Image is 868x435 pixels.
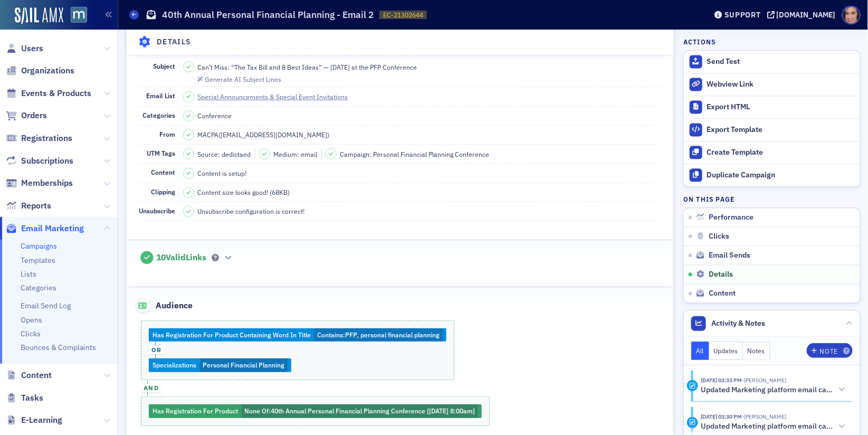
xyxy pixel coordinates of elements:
[742,376,786,384] span: Katie Foo
[742,413,786,420] span: Katie Foo
[707,102,855,112] div: Export HTML
[21,177,73,189] span: Memberships
[63,7,87,25] a: View Homepage
[6,414,62,426] a: E-Learning
[160,130,176,138] span: From
[147,149,176,157] span: UTM Tags
[205,77,281,82] div: Generate AI Subject Lines
[21,269,36,279] a: Lists
[709,289,736,298] span: Content
[198,206,305,216] span: Unsubscribe configuration is correct!
[151,187,176,196] span: Clipping
[701,384,845,395] button: Updated Marketing platform email campaign: 40th Annual Personal Financial Planning - Email 2
[701,385,835,395] h5: Updated Marketing platform email campaign: 40th Annual Personal Financial Planning - Email 2
[687,380,698,391] div: Activity
[383,11,423,20] span: EC-21302644
[157,37,192,48] h4: Details
[743,342,770,360] button: Notes
[707,57,855,67] div: Send Test
[21,370,52,381] span: Content
[340,149,490,159] span: Campaign: Personal Financial Planning Conference
[162,8,374,21] h1: 40th Annual Personal Financial Planning - Email 2
[707,148,855,157] div: Create Template
[6,110,47,121] a: Orders
[684,73,860,96] a: Webview Link
[684,164,860,186] button: Duplicate Campaign
[151,168,176,176] span: Content
[709,251,750,260] span: Email Sends
[712,318,766,329] span: Activity & Notes
[21,43,43,54] span: Users
[198,92,358,101] a: Special Announcements & Special Event Invitations
[198,111,232,120] div: Conference
[136,298,193,313] span: Audience
[21,315,42,325] a: Opens
[6,65,74,77] a: Organizations
[21,241,57,251] a: Campaigns
[687,417,698,428] div: Activity
[274,149,318,159] span: Medium: email
[71,7,87,23] img: SailAMX
[147,91,176,100] span: Email List
[709,270,733,279] span: Details
[198,62,417,72] span: Can’t Miss: “The Tax Bill and 8 Best Ideas” — [DATE] at the PFP Conference
[6,200,51,212] a: Reports
[684,96,860,118] a: Export HTML
[820,348,838,354] div: Note
[139,206,176,215] span: Unsubscribe
[6,155,73,167] a: Subscriptions
[21,223,84,234] span: Email Marketing
[6,370,52,381] a: Content
[707,125,855,135] div: Export Template
[709,213,753,222] span: Performance
[707,171,855,180] div: Duplicate Campaign
[691,342,709,360] button: All
[21,65,74,77] span: Organizations
[807,343,853,358] button: Note
[683,194,861,204] h4: On this page
[198,130,330,139] span: MACPA ( [EMAIL_ADDRESS][DOMAIN_NAME] )
[6,133,72,144] a: Registrations
[777,10,836,20] div: [DOMAIN_NAME]
[21,414,62,426] span: E-Learning
[701,376,742,384] time: 9/10/2025 03:33 PM
[701,421,845,432] button: Updated Marketing platform email campaign: 40th Annual Personal Financial Planning - Email 2
[21,301,71,310] a: Email Send Log
[707,80,855,89] div: Webview Link
[709,342,743,360] button: Updates
[198,168,247,178] span: Content is setup!
[6,223,84,234] a: Email Marketing
[6,88,91,99] a: Events & Products
[709,232,729,241] span: Clicks
[6,177,73,189] a: Memberships
[21,155,73,167] span: Subscriptions
[198,73,281,83] button: Generate AI Subject Lines
[6,392,43,404] a: Tasks
[21,200,51,212] span: Reports
[154,62,176,70] span: Subject
[767,11,840,18] button: [DOMAIN_NAME]
[21,110,47,121] span: Orders
[6,43,43,54] a: Users
[21,329,41,338] a: Clicks
[21,88,91,99] span: Events & Products
[15,7,63,24] img: SailAMX
[21,256,55,265] a: Templates
[683,37,716,46] h4: Actions
[21,392,43,404] span: Tasks
[684,51,860,73] button: Send Test
[143,111,176,119] span: Categories
[684,118,860,141] a: Export Template
[198,149,251,159] span: Source: dedictaed
[701,413,742,420] time: 9/10/2025 03:30 PM
[701,422,835,431] h5: Updated Marketing platform email campaign: 40th Annual Personal Financial Planning - Email 2
[21,133,72,144] span: Registrations
[156,252,206,263] span: 10 Valid Links
[198,187,290,197] span: Content size looks good! (68KB)
[21,343,96,352] a: Bounces & Complaints
[21,283,56,292] a: Categories
[842,6,861,24] span: Profile
[724,10,761,20] div: Support
[684,141,860,164] a: Create Template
